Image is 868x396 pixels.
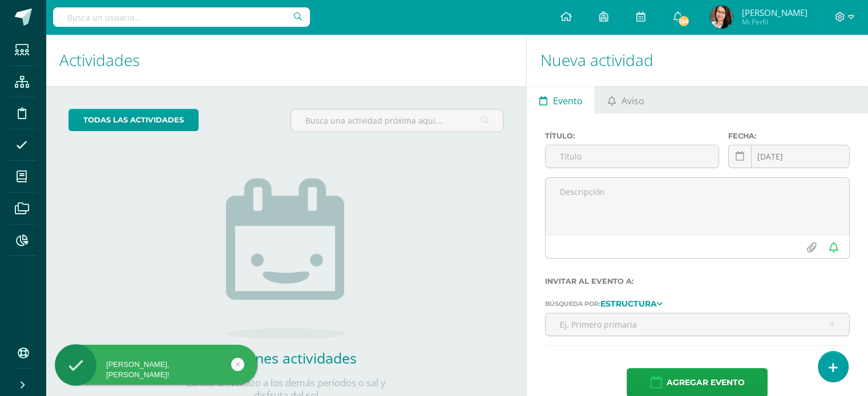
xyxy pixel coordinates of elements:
[545,132,719,140] label: Título:
[728,132,850,140] label: Fecha:
[553,87,583,115] span: Evento
[540,34,854,86] h1: Nueva actividad
[172,348,400,368] h2: No tienes actividades
[595,86,656,113] a: Aviso
[621,87,644,115] span: Aviso
[741,17,807,27] span: Mi Perfil
[527,86,595,113] a: Evento
[600,299,657,309] strong: Estructura
[55,360,257,380] div: [PERSON_NAME], [PERSON_NAME]!
[545,277,850,285] label: Invitar al evento a:
[291,109,503,132] input: Busca una actividad próxima aquí...
[600,299,663,307] a: Estructura
[53,7,310,27] input: Busca un usuario...
[741,7,807,18] span: [PERSON_NAME]
[729,145,849,168] input: Fecha de entrega
[710,6,733,28] img: 220e157e7b27880ea9080e7bb9588460.png
[545,300,600,308] span: Búsqueda por:
[68,109,199,131] a: todas las Actividades
[677,15,690,27] span: 134
[59,34,512,86] h1: Actividades
[226,178,346,339] img: no_activities.png
[546,313,849,336] input: Ej. Primero primaria
[546,145,718,168] input: Título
